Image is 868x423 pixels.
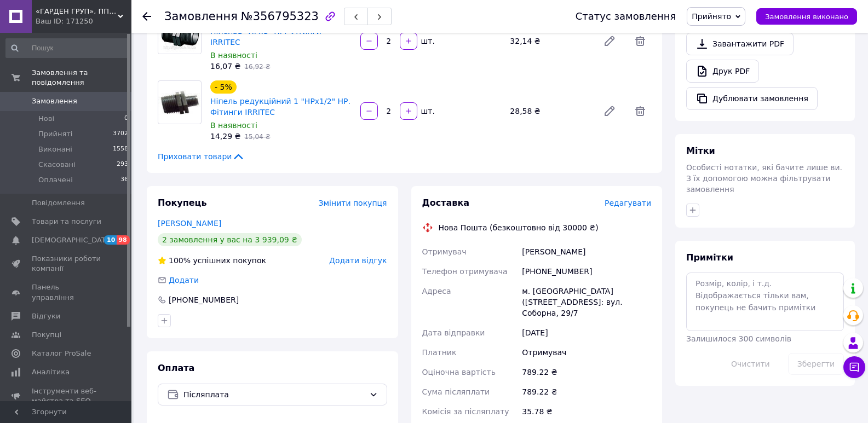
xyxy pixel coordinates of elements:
div: шт. [418,106,436,117]
span: Сума післяплати [422,387,490,396]
span: 16,92 ₴ [244,63,270,71]
span: Замовлення виконано [765,13,848,21]
span: Оплачені [38,175,73,185]
span: Отримувач [422,247,467,256]
span: Змінити покупця [319,199,387,207]
span: Дата відправки [422,328,485,337]
span: Виконані [38,144,72,154]
span: Видалити [629,30,651,52]
span: Доставка [422,198,470,208]
span: В наявності [210,121,257,130]
div: шт. [418,36,436,47]
div: 35.78 ₴ [520,402,653,421]
div: Нова Пошта (безкоштовно від 30000 ₴) [436,222,601,233]
span: 16,07 ₴ [210,62,240,71]
span: Комісія за післяплату [422,407,509,416]
a: Ніпель редукційний 1 "НРх1/2" НР. Фітинги IRRITEC [210,97,350,117]
span: Товари та послуги [32,217,101,227]
span: Мітки [686,146,715,156]
a: Завантажити PDF [686,32,794,55]
div: 789.22 ₴ [520,382,653,402]
div: Повернутися назад [142,11,151,22]
span: Оціночна вартість [422,368,496,376]
span: Скасовані [38,160,76,170]
span: 3702 [113,129,128,139]
span: 293 [117,160,128,170]
button: Замовлення виконано [756,8,857,25]
span: Прийнято [692,12,731,21]
span: 36 [120,175,128,185]
span: Замовлення [164,10,238,23]
div: [PHONE_NUMBER] [168,294,240,305]
span: №356795323 [241,10,319,23]
button: Дублювати замовлення [686,87,818,110]
div: Статус замовлення [576,11,676,22]
span: Нові [38,114,54,124]
span: Замовлення та повідомлення [32,68,131,88]
span: Додати відгук [329,256,387,265]
span: Панель управління [32,282,101,302]
span: Особисті нотатки, які бачите лише ви. З їх допомогою можна фільтрувати замовлення [686,163,842,194]
span: Відгуки [32,311,60,321]
a: Редагувати [599,100,620,122]
input: Пошук [5,38,129,58]
span: Покупець [158,198,207,208]
span: Залишилося 300 символів [686,334,791,343]
button: Чат з покупцем [843,356,865,378]
span: В наявності [210,51,257,60]
span: Видалити [629,100,651,122]
div: 28,58 ₴ [505,103,594,119]
div: Отримувач [520,343,653,362]
div: [DATE] [520,323,653,343]
span: 15,04 ₴ [244,133,270,141]
div: [PHONE_NUMBER] [520,262,653,281]
div: - 5% [210,80,237,94]
div: 2 замовлення у вас на 3 939,09 ₴ [158,233,302,246]
span: Післяплата [183,389,365,401]
span: 100% [169,256,191,265]
div: 32,14 ₴ [505,33,594,49]
span: Примітки [686,252,733,263]
span: Аналітика [32,367,70,377]
span: 14,29 ₴ [210,132,240,141]
span: 10 [104,235,117,245]
span: 0 [124,114,128,124]
span: Покупці [32,330,61,340]
span: Показники роботи компанії [32,254,101,274]
span: Оплата [158,363,194,373]
a: [PERSON_NAME] [158,219,221,228]
div: Ваш ID: 171250 [36,16,131,26]
span: 1558 [113,144,128,154]
span: «ГАРДЕН ГРУП», ПП Продаж обладнання в магазині, проєктування систем поливу, відправка по Україні [36,7,118,16]
div: [PERSON_NAME] [520,242,653,262]
span: Платник [422,348,457,357]
a: Редагувати [599,30,620,52]
span: 98 [117,235,129,245]
span: Прийняті [38,129,72,139]
span: Каталог ProSale [32,349,91,358]
span: Телефон отримувача [422,267,508,276]
span: Додати [169,276,199,285]
a: Друк PDF [686,60,759,83]
span: Приховати товари [158,151,245,162]
div: успішних покупок [158,255,266,266]
span: Інструменти веб-майстра та SEO [32,386,101,406]
span: Адреса [422,287,451,295]
img: Ніпель редукційний 1 "НРх1/2" НР. Фітинги IRRITEC [158,90,201,115]
div: м. [GEOGRAPHIC_DATA] ([STREET_ADDRESS]: вул. Соборна, 29/7 [520,281,653,323]
span: Повідомлення [32,198,85,208]
span: [DEMOGRAPHIC_DATA] [32,235,113,245]
span: Редагувати [605,199,651,207]
div: 789.22 ₴ [520,362,653,382]
span: Замовлення [32,96,77,106]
